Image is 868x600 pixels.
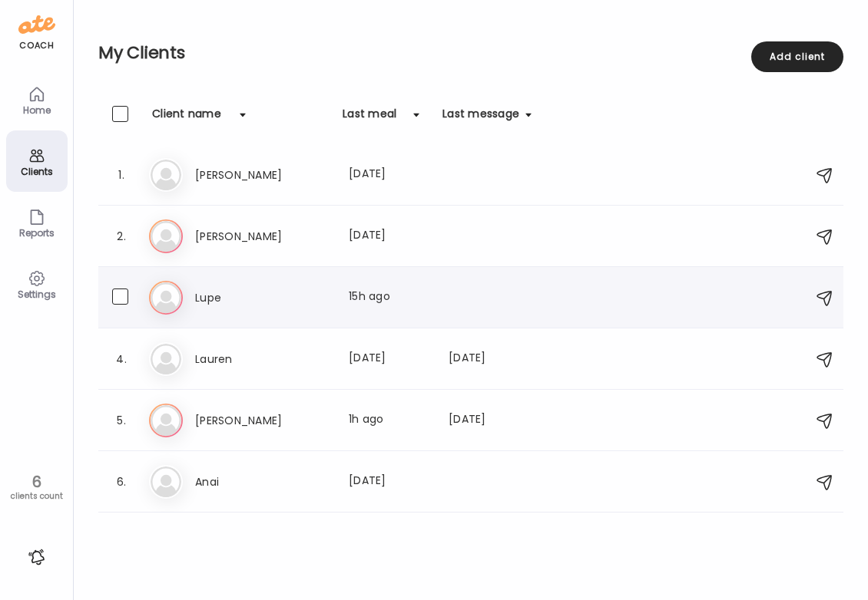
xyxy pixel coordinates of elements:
div: 4. [112,350,131,368]
div: 6 [5,473,68,491]
h3: Lauren [195,350,330,368]
div: Clients [9,166,65,176]
div: [DATE] [349,473,430,491]
div: 15h ago [349,288,430,307]
div: Last message [442,106,519,130]
div: Settings [9,289,65,299]
h3: Lupe [195,288,330,307]
div: 5. [112,411,131,430]
div: Home [9,105,65,115]
div: 2. [112,227,131,246]
div: Reports [9,228,65,238]
div: [DATE] [349,166,430,184]
div: [DATE] [349,227,430,246]
h3: [PERSON_NAME] [195,227,330,246]
div: Client name [152,106,221,130]
img: ate [18,12,55,37]
h3: [PERSON_NAME] [195,166,330,184]
h3: [PERSON_NAME] [195,411,330,430]
div: [DATE] [449,411,532,430]
h3: Anai [195,473,330,491]
div: Last meal [343,106,396,130]
div: 6. [112,473,131,491]
div: coach [19,39,54,52]
div: clients count [5,491,68,502]
div: Add client [751,41,843,72]
h2: My Clients [98,41,843,64]
div: [DATE] [349,350,430,368]
div: 1. [112,166,131,184]
div: [DATE] [449,350,532,368]
div: 1h ago [349,411,430,430]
